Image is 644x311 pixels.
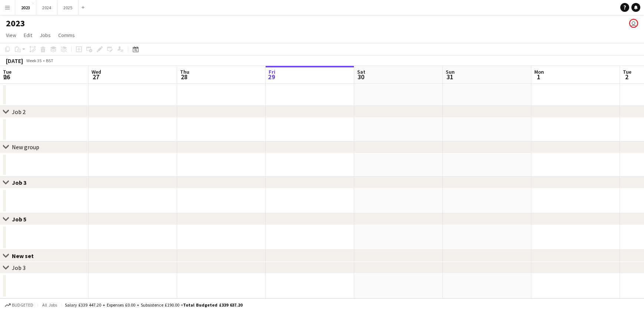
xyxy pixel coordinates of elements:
span: Edit [24,32,32,39]
span: Thu [180,68,189,75]
div: Job 5 [12,215,32,223]
div: New set [12,252,40,260]
span: Jobs [40,32,51,39]
button: Budgeted [4,301,34,309]
div: [DATE] [6,57,23,64]
a: Edit [21,30,35,40]
span: View [6,32,16,39]
span: Week 35 [24,58,43,63]
span: Comms [58,32,75,39]
button: 2024 [36,0,57,15]
span: Tue [623,68,631,75]
button: 2023 [15,0,36,15]
span: 2 [622,73,631,81]
div: Job 3 [12,179,32,186]
span: Sat [357,68,365,75]
app-user-avatar: Chris hessey [629,19,638,28]
a: View [3,30,19,40]
span: 26 [2,73,11,81]
span: Fri [269,68,275,75]
h1: 2023 [6,18,25,29]
div: Job 2 [12,108,26,116]
div: Salary £339 447.20 + Expenses £0.00 + Subsistence £190.00 = [65,302,242,308]
span: 1 [533,73,544,81]
span: Total Budgeted £339 637.20 [183,302,242,308]
a: Jobs [37,30,54,40]
span: 27 [90,73,101,81]
span: Budgeted [12,302,33,308]
span: Sun [446,68,455,75]
span: 28 [179,73,189,81]
div: BST [46,58,53,63]
div: New group [12,143,39,151]
span: All jobs [41,302,59,308]
span: Wed [92,68,101,75]
span: 29 [268,73,275,81]
a: Comms [55,30,78,40]
div: Job 3 [12,264,26,271]
button: 2025 [57,0,79,15]
span: 30 [356,73,365,81]
span: Mon [534,68,544,75]
span: 31 [445,73,455,81]
span: Tue [3,68,11,75]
